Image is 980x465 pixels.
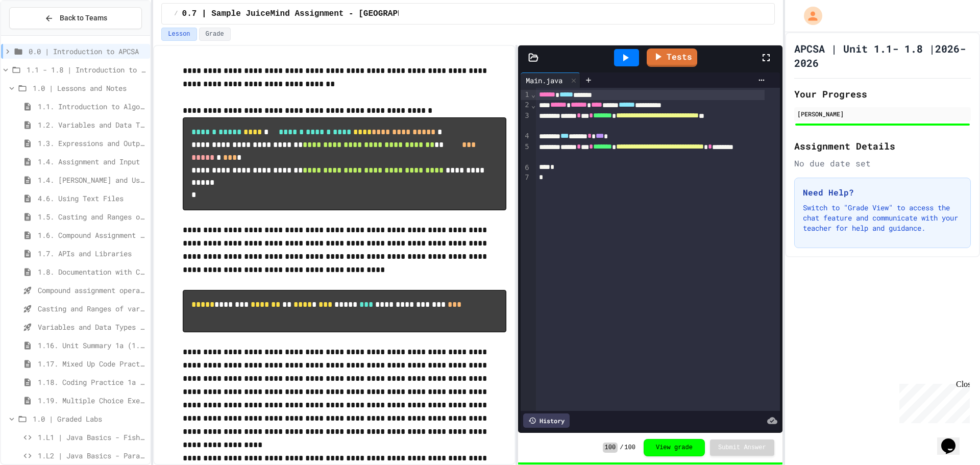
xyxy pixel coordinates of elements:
[624,444,635,452] span: 100
[603,443,618,453] span: 100
[797,109,968,118] div: [PERSON_NAME]
[523,413,570,428] div: History
[794,41,971,70] h1: APCSA | Unit 1.1- 1.8 |2026-2026
[794,157,971,169] div: No due date set
[174,10,178,18] span: /
[38,193,146,204] span: 4.6. Using Text Files
[937,424,970,455] iframe: chat widget
[521,142,531,163] div: 5
[521,100,531,110] div: 2
[38,358,146,369] span: 1.17. Mixed Up Code Practice 1.1-1.6
[38,119,146,130] span: 1.2. Variables and Data Types
[38,266,146,277] span: 1.8. Documentation with Comments and Preconditions
[793,4,825,28] div: My Account
[38,340,146,351] span: 1.16. Unit Summary 1a (1.1-1.6)
[794,87,971,101] h2: Your Progress
[521,173,531,183] div: 7
[521,72,580,88] div: Main.java
[38,395,146,406] span: 1.19. Multiple Choice Exercises for Unit 1a (1.1-1.6)
[38,211,146,222] span: 1.5. Casting and Ranges of Values
[620,444,623,452] span: /
[38,432,146,443] span: 1.L1 | Java Basics - Fish Lab
[199,28,231,41] button: Grade
[38,322,146,332] span: Variables and Data Types - Quiz
[38,230,146,240] span: 1.6. Compound Assignment Operators
[38,450,146,461] span: 1.L2 | Java Basics - Paragraphs Lab
[521,75,568,86] div: Main.java
[33,413,146,424] span: 1.0 | Graded Labs
[647,48,697,67] a: Tests
[38,101,146,112] span: 1.1. Introduction to Algorithms, Programming, and Compilers
[29,46,146,57] span: 0.0 | Introduction to APCSA
[521,111,531,132] div: 3
[38,303,146,314] span: Casting and Ranges of variables - Quiz
[38,285,146,296] span: Compound assignment operators - Quiz
[710,439,774,456] button: Submit Answer
[521,163,531,173] div: 6
[895,380,970,423] iframe: chat widget
[182,8,442,20] span: 0.7 | Sample JuiceMind Assignment - [GEOGRAPHIC_DATA]
[794,139,971,153] h2: Assignment Details
[33,83,146,93] span: 1.0 | Lessons and Notes
[803,186,962,199] h3: Need Help?
[38,248,146,259] span: 1.7. APIs and Libraries
[38,175,146,185] span: 1.4. [PERSON_NAME] and User Input
[27,64,146,75] span: 1.1 - 1.8 | Introduction to Java
[38,156,146,167] span: 1.4. Assignment and Input
[60,13,107,23] span: Back to Teams
[531,101,536,109] span: Fold line
[644,439,705,456] button: View grade
[4,4,70,65] div: Chat with us now!Close
[531,90,536,99] span: Fold line
[803,203,962,233] p: Switch to "Grade View" to access the chat feature and communicate with your teacher for help and ...
[521,90,531,100] div: 1
[718,444,766,452] span: Submit Answer
[9,7,142,29] button: Back to Teams
[521,131,531,141] div: 4
[38,377,146,387] span: 1.18. Coding Practice 1a (1.1-1.6)
[38,138,146,149] span: 1.3. Expressions and Output [New]
[161,28,197,41] button: Lesson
